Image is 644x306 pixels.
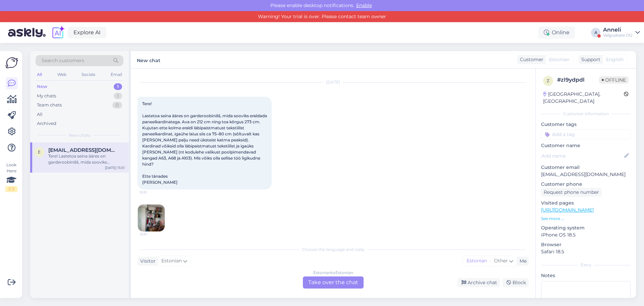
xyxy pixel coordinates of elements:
span: Tere! Lastetoa seina ääres on garderoobinišš, mida sooviks eraldada paneelkardinatega. Ava on 212... [142,101,268,185]
div: [DATE] [138,79,529,85]
div: All [36,70,43,79]
div: Block [502,278,529,287]
div: Customer [517,56,543,63]
div: Take over the chat [303,276,364,289]
div: Anneli [603,27,633,33]
div: 1 [114,83,122,90]
div: Me [517,258,527,265]
span: Offline [599,76,629,84]
img: explore-ai [51,26,65,40]
div: Estonian to Estonian [313,270,353,276]
p: [EMAIL_ADDRESS][DOMAIN_NAME] [541,171,631,178]
div: Valguskate OÜ [603,33,633,38]
a: [URL][DOMAIN_NAME] [541,207,594,213]
span: engeli.salus@gmail.com [48,147,118,153]
div: [DATE] 15:51 [105,165,125,170]
a: Explore AI [68,27,106,38]
span: 15:51 [140,190,165,195]
span: Estonian [161,257,182,265]
div: Online [538,27,575,39]
p: Safari 18.5 [541,248,631,255]
span: e [38,149,41,155]
div: Customer information [541,111,631,117]
p: Browser [541,241,631,248]
input: Add a tag [541,129,631,139]
div: Socials [80,70,97,79]
div: 1 / 3 [5,186,17,192]
p: Customer email [541,164,631,171]
img: Askly Logo [5,56,18,69]
a: AnneliValguskate OÜ [603,27,640,38]
span: Estonian [549,56,570,63]
div: 0 [112,102,122,108]
span: New chats [69,132,90,138]
div: # zl9ydpdl [557,76,599,84]
div: Look Here [5,162,17,192]
div: Team chats [37,102,62,108]
p: Customer name [541,142,631,149]
p: Customer tags [541,121,631,128]
div: Tere! Lastetoa seina ääres on garderoobinišš, mida sooviks eraldada paneelkardinatega. Ava on 212... [48,153,125,165]
div: Request phone number [541,188,602,197]
span: English [606,56,624,63]
div: Support [579,56,600,63]
div: Extra [541,262,631,268]
span: Enable [354,2,374,8]
div: New [37,83,47,90]
p: Customer phone [541,181,631,188]
span: Other [494,258,508,264]
img: Attachment [138,205,165,231]
div: Archived [37,120,56,127]
span: Search customers [42,57,84,64]
p: Notes [541,272,631,279]
div: All [37,111,43,118]
p: See more ... [541,216,631,222]
p: iPhone OS 18.5 [541,231,631,238]
span: 15:51 [140,232,165,237]
input: Add name [541,152,623,160]
div: Choose the language and reply [138,247,529,253]
div: Estonian [463,256,490,266]
label: New chat [137,55,160,64]
div: A [591,28,600,37]
div: Web [56,70,68,79]
p: Operating system [541,224,631,231]
p: Visited pages [541,200,631,207]
div: My chats [37,93,56,99]
span: z [547,78,549,83]
div: Archive chat [458,278,500,287]
div: Visitor [138,258,156,265]
div: [GEOGRAPHIC_DATA], [GEOGRAPHIC_DATA] [543,91,624,105]
div: Email [109,70,123,79]
div: 1 [114,93,122,99]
